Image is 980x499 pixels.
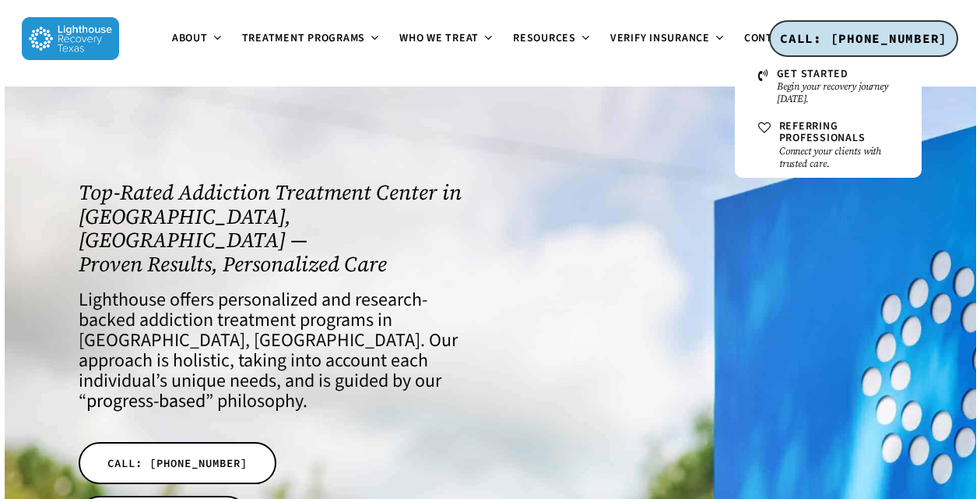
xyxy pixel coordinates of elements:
a: CALL: [PHONE_NUMBER] [769,20,958,58]
span: CALL: [PHONE_NUMBER] [107,455,248,471]
small: Begin your recovery journey [DATE]. [777,80,898,105]
a: Resources [504,33,601,45]
h1: Top-Rated Addiction Treatment Center in [GEOGRAPHIC_DATA], [GEOGRAPHIC_DATA] — Proven Results, Pe... [79,181,473,277]
span: Contact [744,30,792,46]
span: Verify Insurance [610,30,710,46]
img: Lighthouse Recovery Texas [22,17,119,60]
span: Resources [513,30,576,46]
a: Referring ProfessionalsConnect your clients with trusted care. [750,113,906,178]
h4: Lighthouse offers personalized and research-backed addiction treatment programs in [GEOGRAPHIC_DA... [79,290,473,412]
small: Connect your clients with trusted care. [779,145,898,170]
a: Contact [735,33,817,45]
a: Treatment Programs [233,33,391,45]
a: CALL: [PHONE_NUMBER] [79,442,276,484]
span: About [172,30,208,46]
a: Verify Insurance [601,33,735,45]
span: Treatment Programs [242,30,366,46]
span: Who We Treat [399,30,479,46]
a: Get StartedBegin your recovery journey [DATE]. [750,61,906,113]
a: Who We Treat [390,33,504,45]
a: About [163,33,233,45]
span: Referring Professionals [779,119,866,146]
span: CALL: [PHONE_NUMBER] [780,30,947,46]
a: progress-based [86,388,205,415]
